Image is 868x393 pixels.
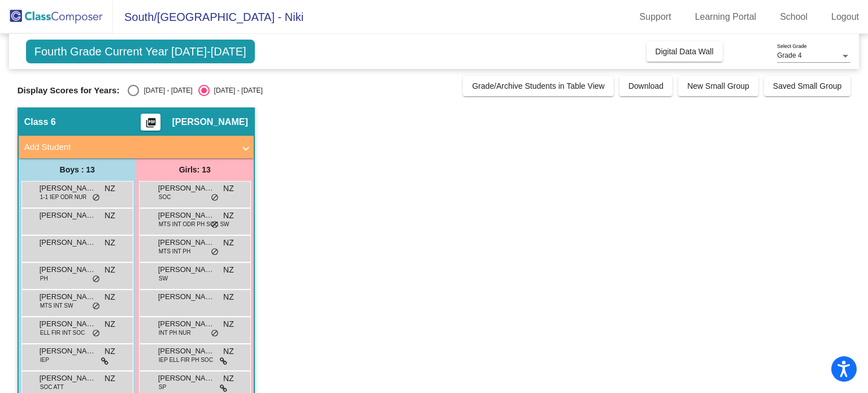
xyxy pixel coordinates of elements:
span: [PERSON_NAME] [158,373,215,384]
span: South/[GEOGRAPHIC_DATA] - Niki [113,8,303,26]
a: Learning Portal [686,8,766,26]
span: [PERSON_NAME] [40,183,96,194]
span: do_not_disturb_alt [92,193,100,202]
span: New Small Group [687,81,749,90]
span: NZ [105,183,115,195]
span: Grade 4 [777,51,801,59]
span: SOC [159,193,171,201]
span: Digital Data Wall [656,47,714,56]
span: Display Scores for Years: [18,85,120,96]
a: Support [631,8,680,26]
span: Saved Small Group [773,81,841,90]
span: NZ [105,291,115,303]
span: NZ [105,346,115,357]
span: IEP ELL FIR PH SOC [159,356,213,364]
span: Fourth Grade Current Year [DATE]-[DATE] [26,40,255,63]
div: [DATE] - [DATE] [210,85,263,96]
span: NZ [105,237,115,249]
span: NZ [223,291,234,303]
span: IEP [40,356,49,364]
span: NZ [105,373,115,385]
span: [PERSON_NAME] [40,264,96,275]
span: [PERSON_NAME] [158,210,215,221]
span: do_not_disturb_alt [211,193,219,202]
span: [PERSON_NAME] [40,210,96,221]
span: SW [159,274,168,283]
span: do_not_disturb_alt [211,221,219,230]
button: Grade/Archive Students in Table View [463,76,614,96]
span: PH [40,274,48,283]
span: do_not_disturb_alt [92,302,100,311]
span: [PERSON_NAME] [40,318,96,330]
span: do_not_disturb_alt [92,329,100,338]
span: do_not_disturb_alt [92,275,100,284]
mat-icon: picture_as_pdf [144,117,158,133]
span: [PERSON_NAME] [40,291,96,303]
a: Logout [822,8,868,26]
span: NZ [223,183,234,195]
span: SOC ATT [40,383,64,391]
span: [PERSON_NAME] [40,346,96,357]
span: INT PH NUR [159,329,191,337]
mat-expansion-panel-header: Add Student [19,136,254,158]
span: MTS INT ODR PH SOC SW [159,220,229,228]
span: NZ [223,373,234,385]
span: [PERSON_NAME] [158,237,215,248]
span: [PERSON_NAME] [158,346,215,357]
span: [PERSON_NAME] [PERSON_NAME] [40,237,96,248]
span: NZ [223,318,234,330]
span: Class 6 [24,116,56,128]
span: do_not_disturb_alt [211,248,219,257]
span: NZ [105,318,115,330]
span: NZ [223,346,234,357]
span: [PERSON_NAME] [158,183,215,194]
div: Girls: 13 [136,158,254,181]
mat-panel-title: Add Student [24,141,235,154]
span: 1-1 IEP ODR NUR [40,193,87,201]
button: Digital Data Wall [646,41,723,62]
button: New Small Group [678,76,758,96]
span: NZ [223,210,234,222]
span: NZ [105,210,115,222]
button: Saved Small Group [764,76,850,96]
span: SP [159,383,166,391]
span: NZ [105,264,115,276]
span: ELL FIR INT SOC [40,329,85,337]
button: Download [619,76,672,96]
span: NZ [223,264,234,276]
span: [PERSON_NAME] [172,116,248,128]
span: Grade/Archive Students in Table View [472,81,605,90]
span: NZ [223,237,234,249]
span: [PERSON_NAME] [158,264,215,275]
span: [PERSON_NAME] [158,318,215,330]
span: do_not_disturb_alt [211,329,219,338]
span: MTS INT SW [40,301,73,310]
div: [DATE] - [DATE] [139,85,192,96]
span: [PERSON_NAME] [40,373,96,384]
a: School [771,8,817,26]
span: MTS INT PH [159,247,190,256]
span: [PERSON_NAME] [158,291,215,303]
div: Boys : 13 [19,158,136,181]
button: Print Students Details [141,114,160,131]
mat-radio-group: Select an option [128,85,262,96]
span: Download [628,81,663,90]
